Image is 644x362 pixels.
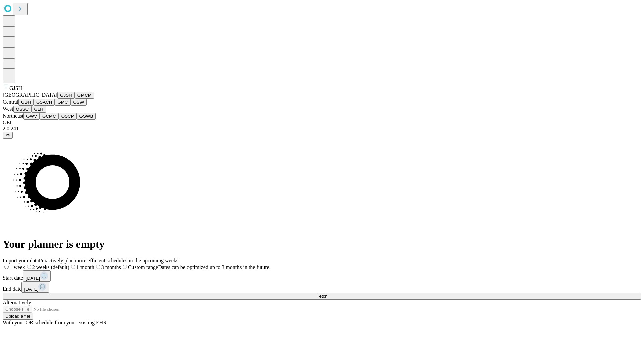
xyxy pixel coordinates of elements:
button: GSACH [34,99,55,106]
span: Import your data [3,258,39,263]
input: 3 months [96,265,100,269]
button: GBH [18,99,34,106]
span: Proactively plan more efficient schedules in the upcoming weeks. [39,258,180,263]
span: With your OR schedule from your existing EHR [3,320,107,325]
input: 1 month [71,265,75,269]
span: [DATE] [26,276,40,281]
button: GMCM [75,92,94,99]
h1: Your planner is empty [3,238,641,250]
span: @ [5,133,10,138]
span: Custom range [128,264,158,270]
div: Start date [3,270,641,282]
span: GJSH [9,85,22,91]
button: GWV [23,113,40,120]
div: GEI [3,120,641,126]
button: GLH [31,106,46,113]
button: GMC [55,99,70,106]
button: GJSH [57,92,75,99]
div: End date [3,282,641,293]
button: OSW [71,99,87,106]
span: Dates can be optimized up to 3 months in the future. [158,264,270,270]
span: West [3,106,13,112]
button: OSSC [13,106,32,113]
input: Custom rangeDates can be optimized up to 3 months in the future. [123,265,127,269]
span: Alternatively [3,300,31,305]
span: [GEOGRAPHIC_DATA] [3,92,57,98]
button: Upload a file [3,313,33,320]
span: 3 months [101,264,121,270]
button: Fetch [3,293,641,300]
button: GCMC [40,113,59,120]
span: [DATE] [24,287,38,292]
button: GSWB [77,113,96,120]
button: OSCP [59,113,77,120]
button: [DATE] [21,282,49,293]
div: 2.0.241 [3,126,641,132]
span: Northeast [3,113,23,119]
span: 1 week [10,264,25,270]
input: 2 weeks (default) [27,265,31,269]
span: 2 weeks (default) [32,264,69,270]
span: Central [3,99,18,105]
button: [DATE] [23,270,51,282]
span: Fetch [316,294,327,299]
span: 1 month [76,264,94,270]
input: 1 week [4,265,9,269]
button: @ [3,132,13,139]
